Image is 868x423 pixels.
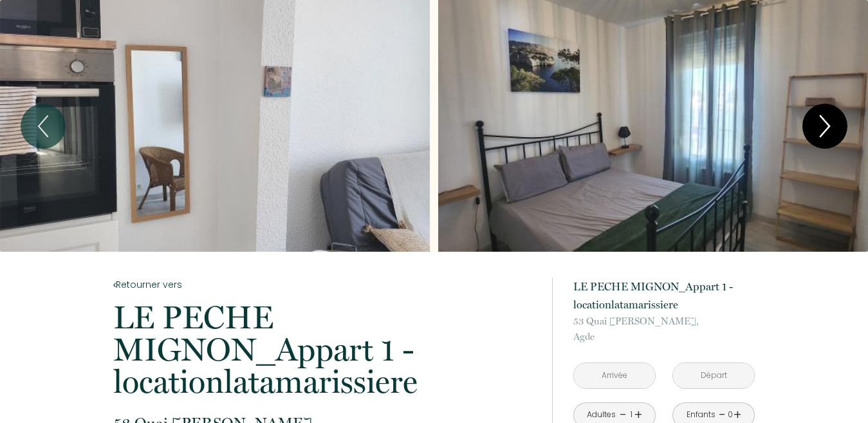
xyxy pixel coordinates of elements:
p: Agde [573,314,755,344]
span: 53 Quai [PERSON_NAME], [573,314,755,329]
div: Enfants [687,409,716,421]
div: 1 [628,409,634,421]
button: Previous [21,104,66,149]
input: Arrivée [574,363,655,388]
input: Départ [673,363,754,388]
div: 0 [727,409,734,421]
button: Next [802,104,847,149]
div: Adultes [587,409,616,421]
p: LE PECHE MIGNON_Appart 1 - locationlatamarissiere [113,301,535,398]
a: Retourner vers [113,277,535,292]
p: LE PECHE MIGNON_Appart 1 - locationlatamarissiere [573,277,755,314]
